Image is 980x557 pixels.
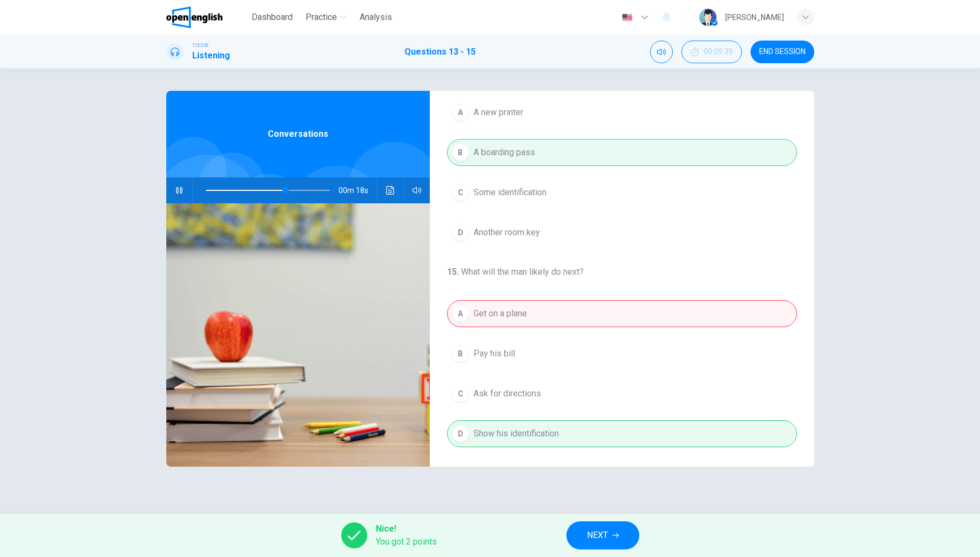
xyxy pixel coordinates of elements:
span: 00m 18s [339,177,377,203]
button: NEXT [566,521,639,549]
h1: Listening [192,49,230,62]
button: 00:09:39 [681,41,742,63]
h4: 15 . [447,267,461,277]
h4: What will the man likely do next? [447,266,797,278]
span: 00:09:39 [704,48,733,56]
div: Mute [650,41,673,63]
span: Analysis [360,11,392,24]
div: [PERSON_NAME] [725,11,784,24]
span: Practice [306,11,337,24]
button: Dashboard [247,8,297,27]
img: en [620,14,634,22]
div: Hide [681,41,742,63]
button: Analysis [355,8,396,27]
span: Nice! [376,522,437,535]
button: END SESSION [751,41,814,63]
span: NEXT [587,528,608,543]
img: Conversations [166,203,430,467]
span: Conversations [268,128,328,141]
span: Dashboard [252,11,293,24]
img: Profile picture [699,9,717,26]
span: END SESSION [759,48,806,56]
a: OpenEnglish logo [166,6,248,28]
button: Click to see the audio transcription [382,177,399,203]
span: TOEIC® [192,42,208,49]
img: OpenEnglish logo [166,6,223,28]
span: You got 2 points [376,535,437,548]
button: Practice [301,8,351,27]
h1: Questions 13 - 15 [404,45,476,58]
